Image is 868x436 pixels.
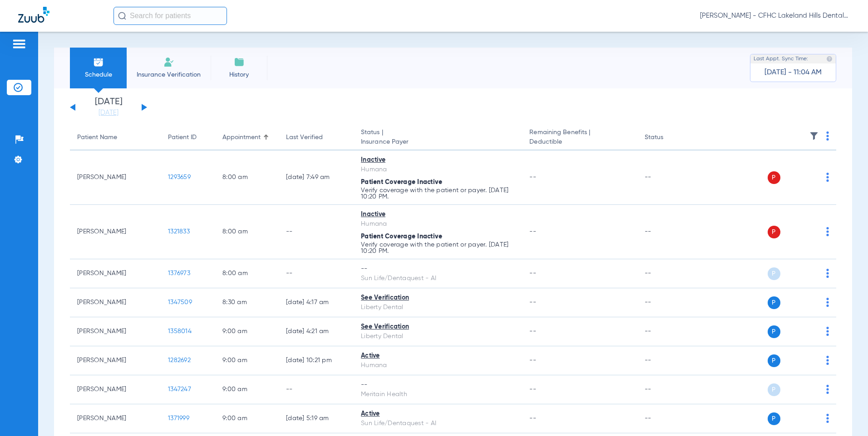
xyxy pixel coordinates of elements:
[361,179,442,185] span: Patient Coverage Inactive
[768,171,780,184] span: P
[361,210,515,219] div: Inactive
[826,269,829,278] img: group-dot-blue.svg
[361,137,515,147] span: Insurance Payer
[354,125,522,150] th: Status |
[77,133,153,142] div: Patient Name
[215,205,279,259] td: 8:00 AM
[809,131,819,140] img: filter.svg
[826,327,829,336] img: group-dot-blue.svg
[168,228,190,235] span: 1321833
[113,7,227,25] input: Search for patients
[168,133,208,142] div: Patient ID
[279,317,354,346] td: [DATE] 4:21 AM
[279,288,354,317] td: [DATE] 4:17 AM
[823,392,868,436] iframe: Chat Widget
[361,293,515,303] div: See Verification
[826,356,829,365] img: group-dot-blue.svg
[361,274,515,283] div: Sun Life/Dentaquest - AI
[279,259,354,288] td: --
[529,174,536,180] span: --
[361,242,515,254] p: Verify coverage with the patient or payer. [DATE] 10:20 PM.
[361,303,515,312] div: Liberty Dental
[70,346,161,375] td: [PERSON_NAME]
[361,165,515,174] div: Humana
[361,219,515,229] div: Humana
[361,419,515,428] div: Sun Life/Dentaquest - AI
[637,404,699,433] td: --
[826,173,829,182] img: group-dot-blue.svg
[81,108,136,117] a: [DATE]
[215,259,279,288] td: 8:00 AM
[168,270,190,276] span: 1376973
[70,288,161,317] td: [PERSON_NAME]
[215,150,279,205] td: 8:00 AM
[361,351,515,361] div: Active
[768,412,780,425] span: P
[826,385,829,394] img: group-dot-blue.svg
[215,375,279,404] td: 9:00 AM
[118,12,126,20] img: Search Icon
[18,7,49,23] img: Zuub Logo
[70,317,161,346] td: [PERSON_NAME]
[361,233,442,240] span: Patient Coverage Inactive
[361,361,515,370] div: Humana
[168,328,192,334] span: 1358014
[279,375,354,404] td: --
[768,267,780,280] span: P
[361,264,515,274] div: --
[637,375,699,404] td: --
[361,409,515,419] div: Active
[529,299,536,305] span: --
[529,386,536,392] span: --
[361,155,515,165] div: Inactive
[637,259,699,288] td: --
[529,228,536,235] span: --
[234,57,245,68] img: History
[826,298,829,307] img: group-dot-blue.svg
[168,133,197,142] div: Patient ID
[168,386,191,392] span: 1347247
[222,133,271,142] div: Appointment
[361,187,515,200] p: Verify coverage with the patient or payer. [DATE] 10:20 PM.
[77,70,120,79] span: Schedule
[529,270,536,276] span: --
[529,328,536,334] span: --
[754,54,808,63] span: Last Appt. Sync Time:
[286,133,323,142] div: Last Verified
[361,322,515,332] div: See Verification
[215,404,279,433] td: 9:00 AM
[168,415,189,421] span: 1371999
[215,317,279,346] td: 9:00 AM
[529,137,630,147] span: Deductible
[637,346,699,375] td: --
[637,150,699,205] td: --
[768,383,780,396] span: P
[215,288,279,317] td: 8:30 AM
[826,56,833,62] img: last sync help info
[637,205,699,259] td: --
[768,354,780,367] span: P
[529,415,536,421] span: --
[70,150,161,205] td: [PERSON_NAME]
[279,346,354,375] td: [DATE] 10:21 PM
[522,125,637,150] th: Remaining Benefits |
[70,404,161,433] td: [PERSON_NAME]
[768,226,780,238] span: P
[77,133,117,142] div: Patient Name
[168,299,192,305] span: 1347509
[529,357,536,363] span: --
[637,125,699,150] th: Status
[70,375,161,404] td: [PERSON_NAME]
[361,390,515,399] div: Meritain Health
[93,57,104,68] img: Schedule
[768,325,780,338] span: P
[163,57,174,68] img: Manual Insurance Verification
[637,317,699,346] td: --
[133,70,204,79] span: Insurance Verification
[361,332,515,341] div: Liberty Dental
[279,205,354,259] td: --
[168,174,191,180] span: 1293659
[70,205,161,259] td: [PERSON_NAME]
[222,133,261,142] div: Appointment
